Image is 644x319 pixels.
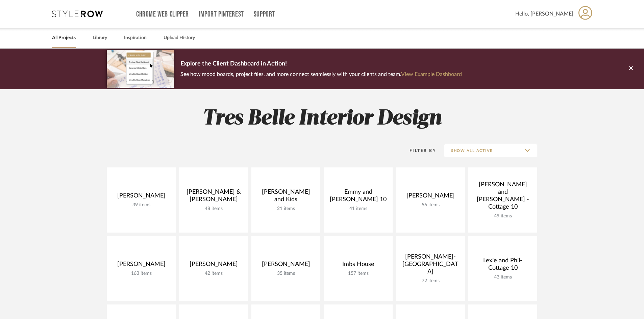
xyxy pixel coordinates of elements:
[474,213,532,219] div: 49 items
[199,11,244,17] a: Import Pinterest
[124,33,147,43] a: Inspiration
[184,206,243,212] div: 48 items
[184,188,243,206] div: [PERSON_NAME] & [PERSON_NAME]
[401,278,460,284] div: 72 items
[136,11,189,17] a: Chrome Web Clipper
[79,106,565,131] h2: Tres Belle Interior Design
[401,147,436,154] div: Filter By
[257,261,315,271] div: [PERSON_NAME]
[164,33,195,43] a: Upload History
[180,70,462,79] p: See how mood boards, project files, and more connect seamlessly with your clients and team.
[112,192,170,202] div: [PERSON_NAME]
[329,261,387,271] div: Imbs House
[112,271,170,276] div: 163 items
[329,206,387,212] div: 41 items
[257,271,315,276] div: 35 items
[254,11,275,17] a: Support
[180,59,462,70] p: Explore the Client Dashboard in Action!
[329,188,387,206] div: Emmy and [PERSON_NAME] 10
[52,33,76,43] a: All Projects
[474,181,532,213] div: [PERSON_NAME] and [PERSON_NAME] -Cottage 10
[112,202,170,208] div: 39 items
[329,271,387,276] div: 157 items
[474,257,532,274] div: Lexie and Phil-Cottage 10
[401,253,460,278] div: [PERSON_NAME]- [GEOGRAPHIC_DATA]
[184,271,243,276] div: 42 items
[184,261,243,271] div: [PERSON_NAME]
[93,33,107,43] a: Library
[515,10,573,18] span: Hello, [PERSON_NAME]
[401,192,460,202] div: [PERSON_NAME]
[401,72,462,77] a: View Example Dashboard
[112,261,170,271] div: [PERSON_NAME]
[257,206,315,212] div: 21 items
[107,50,174,87] img: d5d033c5-7b12-40c2-a960-1ecee1989c38.png
[257,188,315,206] div: [PERSON_NAME] and Kids
[401,202,460,208] div: 56 items
[474,274,532,280] div: 43 items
